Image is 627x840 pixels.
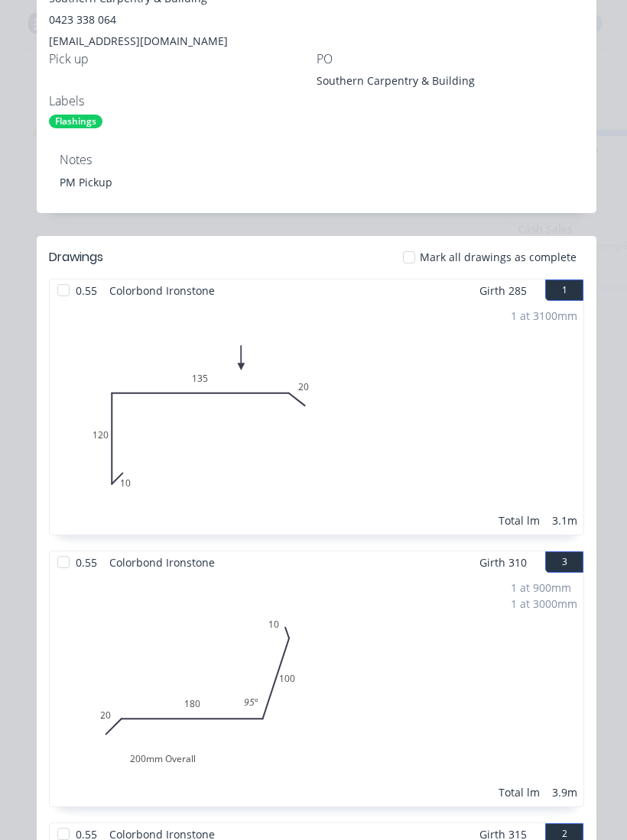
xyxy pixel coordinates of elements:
[511,580,577,596] div: 1 at 900mm
[552,512,577,528] div: 3.1m
[49,52,317,66] div: Pick up
[317,52,584,66] div: PO
[49,94,317,108] div: Labels
[479,279,527,302] span: Girth 285
[499,784,540,800] div: Total lm
[511,596,577,612] div: 1 at 3000mm
[552,784,577,800] div: 3.9m
[70,279,103,302] span: 0.55
[60,153,573,167] div: Notes
[317,73,508,94] div: Southern Carpentry & Building
[50,302,583,535] div: 010120135201 at 3100mmTotal lm3.1m
[545,551,583,573] button: 3
[60,174,573,190] div: PM Pickup
[103,551,221,573] span: Colorbond Ironstone
[511,308,577,324] div: 1 at 3100mm
[49,115,102,128] div: Flashings
[545,279,583,301] button: 1
[420,249,577,265] span: Mark all drawings as complete
[50,573,583,806] div: 200mm Overall201801001095º1 at 900mm1 at 3000mmTotal lm3.9m
[103,279,221,302] span: Colorbond Ironstone
[70,551,103,573] span: 0.55
[479,551,527,573] span: Girth 310
[499,512,540,528] div: Total lm
[49,248,103,267] div: Drawings
[49,9,317,31] div: 0423 338 064
[49,31,317,52] div: [EMAIL_ADDRESS][DOMAIN_NAME]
